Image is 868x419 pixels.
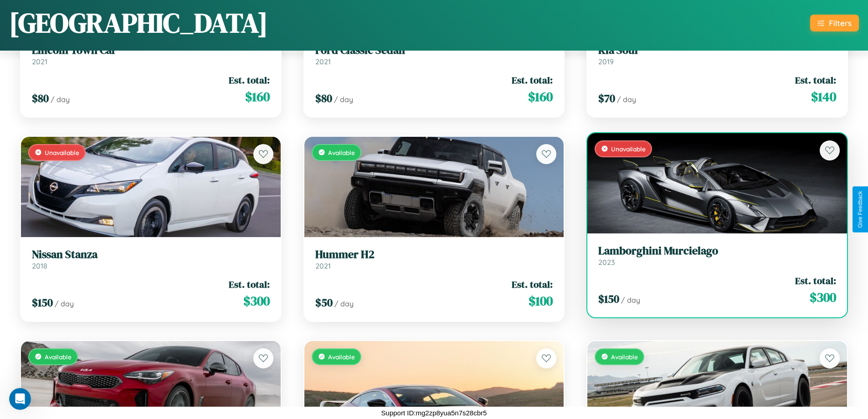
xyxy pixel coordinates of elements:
[245,88,270,106] span: $ 160
[315,261,331,270] span: 2021
[243,292,270,310] span: $ 300
[315,91,332,106] span: $ 80
[857,191,863,228] div: Give Feedback
[328,353,355,361] span: Available
[315,248,553,261] h3: Hummer H2
[512,278,553,291] span: Est. total:
[315,295,333,310] span: $ 50
[529,292,553,310] span: $ 100
[795,274,836,287] span: Est. total:
[32,248,270,270] a: Nissan Stanza2018
[328,149,355,156] span: Available
[55,299,74,308] span: / day
[9,388,31,410] iframe: Intercom live chat
[229,278,270,291] span: Est. total:
[32,44,270,57] h3: Lincoln Town Car
[617,95,636,104] span: / day
[829,18,852,28] div: Filters
[334,95,353,104] span: / day
[598,44,836,66] a: Kia Soul2019
[528,88,553,106] span: $ 160
[512,73,553,87] span: Est. total:
[334,299,354,308] span: / day
[621,295,640,305] span: / day
[32,248,270,261] h3: Nissan Stanza
[810,288,836,306] span: $ 300
[598,244,836,258] h3: Lamborghini Murcielago
[598,44,836,57] h3: Kia Soul
[811,88,836,106] span: $ 140
[598,291,619,306] span: $ 150
[598,91,615,106] span: $ 70
[45,353,72,361] span: Available
[795,73,836,87] span: Est. total:
[598,57,614,66] span: 2019
[598,244,836,267] a: Lamborghini Murcielago2023
[51,95,70,104] span: / day
[315,44,553,66] a: Ford Classic Sedan2021
[32,44,270,66] a: Lincoln Town Car2021
[32,261,47,270] span: 2018
[598,258,615,267] span: 2023
[32,295,53,310] span: $ 150
[45,149,79,156] span: Unavailable
[381,407,487,419] p: Support ID: mg2zp8yua5n7s28cbr5
[32,57,47,66] span: 2021
[611,145,646,153] span: Unavailable
[315,57,331,66] span: 2021
[9,4,268,41] h1: [GEOGRAPHIC_DATA]
[810,15,859,31] button: Filters
[32,91,49,106] span: $ 80
[229,73,270,87] span: Est. total:
[611,353,638,361] span: Available
[315,248,553,270] a: Hummer H22021
[315,44,553,57] h3: Ford Classic Sedan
